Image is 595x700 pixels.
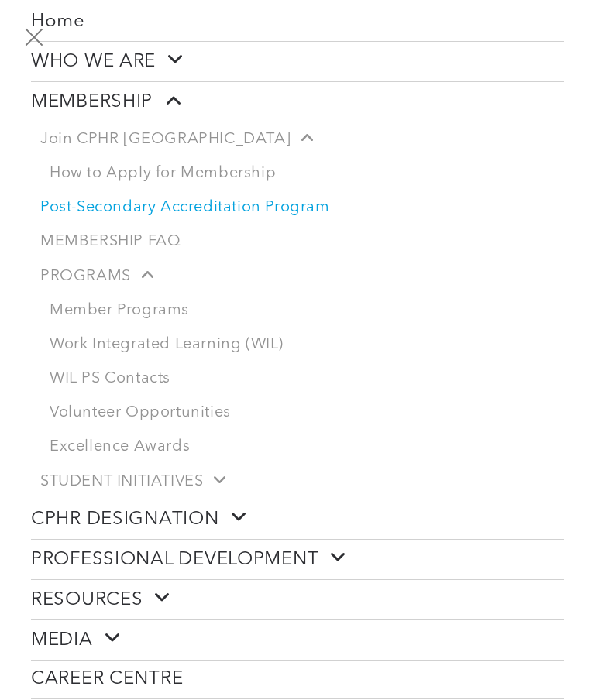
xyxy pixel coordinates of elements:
[31,620,564,660] a: MEDIA
[31,259,564,293] a: PROGRAMS
[40,472,225,491] span: STUDENT INITIATIVES
[31,82,564,122] a: MEMBERSHIP
[31,464,564,499] a: STUDENT INITIATIVES
[40,396,564,430] a: Volunteer Opportunities
[40,232,181,251] span: MEMBERSHIP FAQ
[31,540,564,579] a: PROFESSIONAL DEVELOPMENT
[40,362,564,396] a: WIL PS Contacts
[40,129,312,149] span: Join CPHR [GEOGRAPHIC_DATA]
[31,225,564,259] a: MEMBERSHIP FAQ
[31,499,564,539] a: CPHR DESIGNATION
[31,90,181,114] span: MEMBERSHIP
[40,156,564,190] a: How to Apply for Membership
[40,198,330,217] span: Post-Secondary Accreditation Program
[40,328,564,362] a: Work Integrated Learning (WIL)
[31,580,564,619] a: RESOURCES
[31,3,564,41] a: Home
[14,17,54,57] button: menu
[31,661,564,698] a: CAREER CENTRE
[40,293,564,328] a: Member Programs
[31,190,564,225] a: Post-Secondary Accreditation Program
[31,42,564,81] a: WHO WE ARE
[40,430,564,464] a: Excellence Awards
[40,266,152,286] span: PROGRAMS
[31,122,564,156] a: Join CPHR [GEOGRAPHIC_DATA]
